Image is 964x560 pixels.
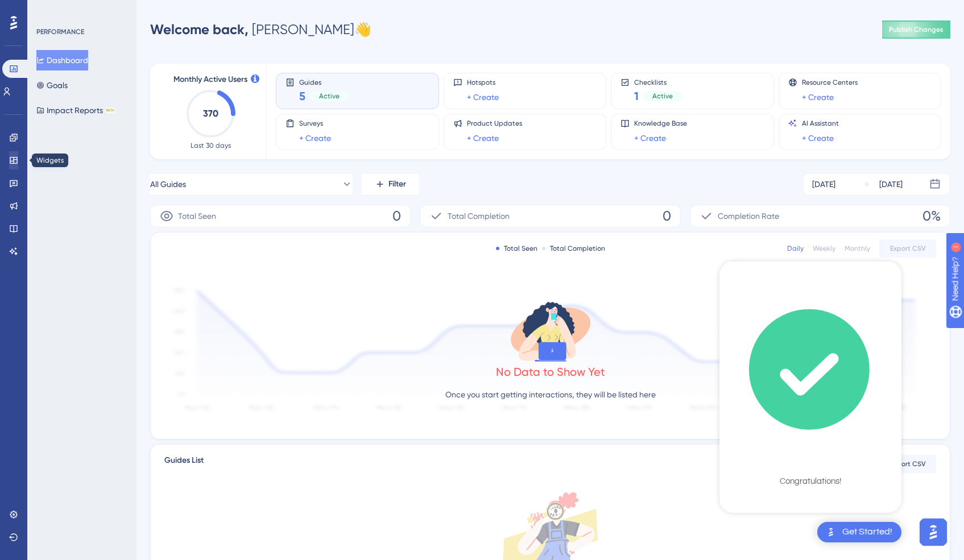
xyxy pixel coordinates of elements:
span: Active [319,92,340,101]
button: Dashboard [36,50,88,70]
span: Hotspots [467,78,499,87]
button: All Guides [150,173,353,196]
div: Total Completion [542,244,605,253]
span: 0 [392,207,401,225]
div: BETA [105,107,115,113]
div: [DATE] [879,177,903,191]
span: Guides [299,78,349,86]
div: Weekly [813,244,835,253]
button: Filter [362,173,419,196]
text: 370 [203,108,218,119]
a: + Create [802,90,834,104]
button: Goals [36,75,68,96]
a: + Create [634,131,666,145]
div: Open Get Started! checklist [817,522,901,542]
span: All Guides [150,177,186,191]
span: Last 30 days [191,141,231,150]
span: Active [652,92,673,101]
a: + Create [802,131,834,145]
div: [PERSON_NAME] 👋 [150,20,371,39]
button: Export CSV [879,239,936,258]
span: Filter [388,177,406,191]
div: Checklist Container [719,262,901,513]
span: Resource Centers [802,78,858,87]
span: 5 [299,88,305,104]
div: Monthly [845,244,870,253]
img: launcher-image-alternative-text [824,525,838,539]
span: Surveys [299,119,331,128]
a: + Create [467,131,499,145]
div: Get Started! [842,526,892,538]
div: Checklist Completed [747,455,874,471]
button: Publish Changes [882,20,950,39]
div: PERFORMANCE [36,27,84,36]
div: 1 [79,6,82,15]
div: Total Seen [496,244,537,253]
span: Publish Changes [889,25,944,34]
span: Completion Rate [718,209,779,223]
span: Welcome back, [150,21,249,38]
span: Monthly Active Users [173,73,247,86]
span: Need Help? [27,3,71,16]
div: [DATE] [812,177,835,191]
div: checklist loading [719,262,901,510]
div: Congratulations! [780,476,841,487]
div: No Data to Show Yet [496,364,605,380]
span: Knowledge Base [634,119,687,128]
span: Product Updates [467,119,522,128]
a: + Create [299,131,331,145]
span: Total Seen [178,209,216,223]
div: Daily [787,244,804,253]
span: Total Completion [448,209,510,223]
span: AI Assistant [802,119,839,128]
button: Export CSV [879,455,936,473]
iframe: UserGuiding AI Assistant Launcher [916,515,950,549]
span: Checklists [634,78,682,86]
p: Once you start getting interactions, they will be listed here [445,388,656,401]
a: + Create [467,90,499,104]
span: 0 [663,207,671,225]
span: 1 [634,88,639,104]
button: Impact ReportsBETA [36,100,115,121]
span: Guides List [164,454,204,474]
span: Export CSV [890,459,926,468]
span: 0% [922,207,941,225]
span: Export CSV [890,244,926,253]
